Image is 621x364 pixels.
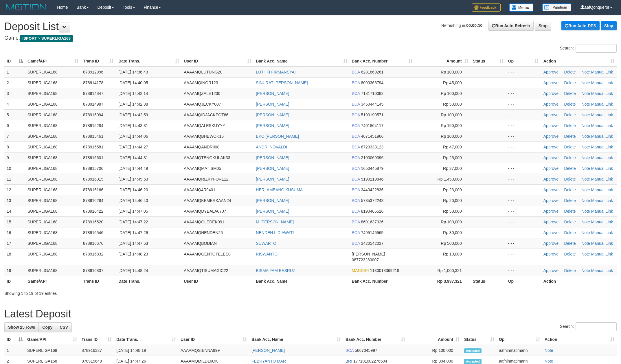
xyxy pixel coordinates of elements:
td: SUPERLIGA168 [25,131,81,141]
a: Delete [564,241,576,246]
a: Delete [564,123,576,128]
span: AAAAMQJECKY007 [184,102,221,106]
span: 878916015 [83,177,103,181]
td: 15 [4,216,25,227]
span: AAAAMQDYBALA0707 [184,209,226,214]
span: BCA [352,145,360,149]
span: 878915094 [83,113,103,117]
a: Note [581,123,590,128]
a: Note [581,268,590,273]
a: BISMA FAM BESRUZ [256,268,295,273]
a: Approve [543,187,558,192]
td: 9 [4,152,25,163]
span: 878915601 [83,155,103,160]
span: [DATE] 14:42:59 [118,113,148,117]
span: 878914987 [83,102,103,106]
span: BCA [352,102,360,106]
span: AAAAMQNENDEN26 [184,230,223,235]
td: 16 [4,227,25,238]
span: Copy 8090366794 to clipboard [361,80,383,85]
span: Rp 23,000 [443,187,462,192]
a: Note [545,359,553,363]
a: Approve [543,177,558,181]
span: Copy 3440422836 to clipboard [361,187,383,192]
th: Bank Acc. Name: activate to sort column ascending [249,334,343,345]
span: AAAAMQALESKUYYY [184,123,225,128]
a: [PERSON_NAME] [256,198,289,203]
a: M [PERSON_NAME] [256,220,294,224]
a: Note [581,102,590,106]
a: Manual Link [591,145,613,149]
span: BCA [352,166,360,171]
td: - - - [506,77,541,88]
span: BCA [352,230,360,235]
td: 7 [4,131,25,141]
a: [PERSON_NAME] [256,209,289,214]
span: [DATE] 14:36:43 [118,70,148,74]
span: Rp 45,000 [443,80,462,85]
a: Note [581,166,590,171]
a: Delete [564,252,576,256]
th: Status: activate to sort column ascending [471,56,506,67]
a: Manual Link [591,134,613,139]
th: Bank Acc. Number: activate to sort column ascending [343,334,407,345]
th: Date Trans.: activate to sort column ascending [114,334,178,345]
a: Note [581,155,590,160]
a: Approve [543,102,558,106]
a: Approve [543,80,558,85]
td: - - - [506,238,541,249]
a: Delete [564,134,576,139]
a: Manual Link [591,198,613,203]
span: [DATE] 14:42:14 [118,91,148,96]
a: Approve [543,123,558,128]
th: Status: activate to sort column ascending [462,334,497,345]
th: Game/API: activate to sort column ascending [25,56,81,67]
a: Manual Link [591,268,613,273]
span: [DATE] 14:40:05 [118,80,148,85]
a: Note [581,80,590,85]
a: Note [581,209,590,214]
a: Approve [543,230,558,235]
span: Copy 3420542037 to clipboard [361,241,383,246]
a: Note [581,145,590,149]
a: Delete [564,230,576,235]
a: Approve [543,145,558,149]
a: [PERSON_NAME] [256,102,289,106]
th: Amount: activate to sort column ascending [415,56,471,67]
span: Rp 50,000 [443,102,462,106]
a: Delete [564,166,576,171]
td: SUPERLIGA168 [25,67,81,78]
td: 17 [4,238,25,249]
span: [DATE] 14:42:38 [118,102,148,106]
span: Copy 7401864117 to clipboard [361,123,383,128]
a: Show 25 rows [4,322,39,332]
span: 878914178 [83,80,103,85]
a: [PERSON_NAME] [256,91,289,96]
a: Approve [543,220,558,224]
input: Search: [576,322,617,331]
span: Rp 100,000 [441,220,462,224]
a: Approve [543,268,558,273]
span: [DATE] 14:46:20 [118,187,148,192]
span: AAAAMQMATISM05 [184,166,221,171]
th: User ID: activate to sort column ascending [178,334,249,345]
span: Copy 7131710082 to clipboard [361,91,383,96]
td: SUPERLIGA168 [25,206,81,216]
td: 2 [4,77,25,88]
img: Button%20Memo.svg [509,3,534,12]
th: Date Trans.: activate to sort column ascending [116,56,181,67]
a: Delete [564,209,576,214]
span: [DATE] 14:47:53 [118,241,148,246]
td: SUPERLIGA168 [25,174,81,184]
a: SUWARTO [256,241,276,246]
span: AAAAMQRIZKYFOR112 [184,177,228,181]
span: Refreshing in: [441,23,482,28]
a: Delete [564,268,576,273]
td: SUPERLIGA168 [25,88,81,99]
span: Rp 47,000 [443,145,462,149]
label: Search: [560,322,617,331]
a: Manual Link [591,187,613,192]
td: - - - [506,67,541,78]
span: [DATE] 14:44:31 [118,155,148,160]
span: Copy 3450444145 to clipboard [361,102,383,106]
